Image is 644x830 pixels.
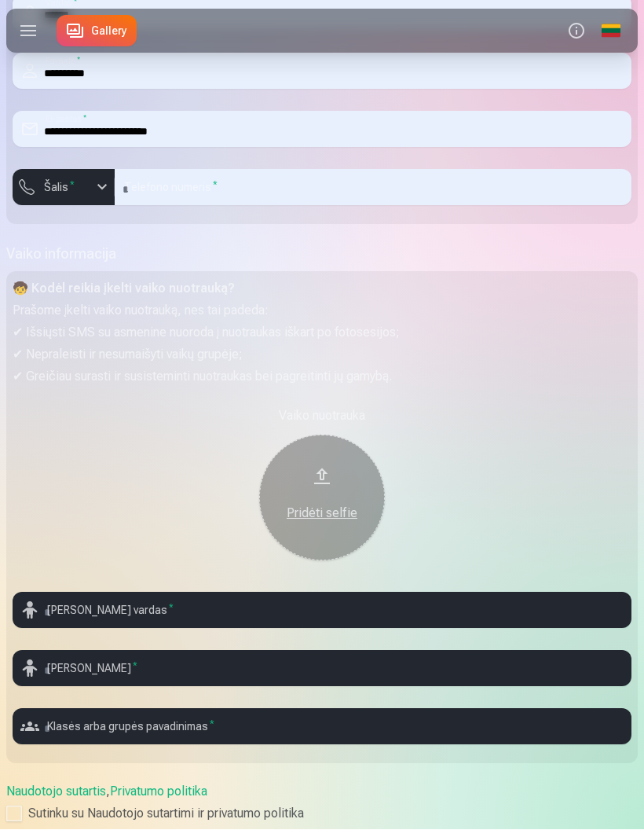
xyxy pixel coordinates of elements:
strong: 🧒 Kodėl reikia įkelti vaiko nuotrauką? [13,281,235,296]
p: ✔ Išsiųsti SMS su asmenine nuoroda į nuotraukas iškart po fotosesijos; [13,322,631,344]
button: Šalis* [13,170,115,206]
h5: Vaiko informacija [6,244,638,266]
a: Naudotojo sutartis [6,784,106,799]
a: Global [594,9,628,53]
div: , [6,783,638,824]
p: ✔ Greičiau surasti ir susisteminti nuotraukas bei pagreitinti jų gamybą. [13,366,631,388]
a: Privatumo politika [110,784,207,799]
label: Sutinku su Naudotojo sutartimi ir privatumo politika [6,805,638,824]
p: ✔ Nepraleisti ir nesumaišyti vaikų grupėje; [13,344,631,366]
div: Pridėti selfie [275,505,369,523]
label: Šalis [38,180,81,196]
button: Pridėti selfie [259,435,385,561]
button: Info [559,9,594,53]
div: Vaiko nuotrauka [13,407,631,426]
a: Gallery [57,16,137,47]
p: Prašome įkelti vaiko nuotrauką, nes tai padeda: [13,300,631,322]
